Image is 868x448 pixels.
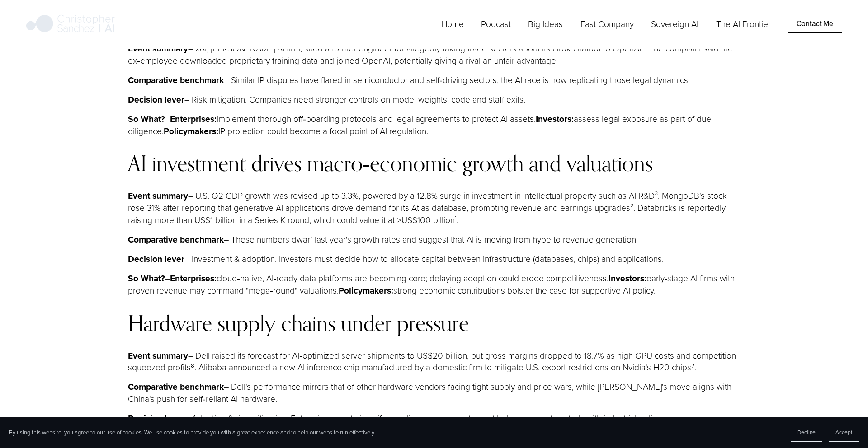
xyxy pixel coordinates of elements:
a: Home [441,17,464,31]
span: Decline [797,428,816,436]
p: – Dell raised its forecast for AI‑optimized server shipments to US$20 billion, but gross margins ... [128,350,740,374]
span: Accept [835,428,852,436]
strong: Investors: [609,272,646,285]
strong: Policymakers: [339,284,393,297]
strong: Comparative benchmark [128,74,224,86]
strong: Comparative benchmark [128,380,224,393]
strong: Event summary [128,349,188,362]
p: – Similar IP disputes have flared in semiconductor and self‑driving sectors; the AI race is now r... [128,74,740,86]
a: Sovereign AI [651,17,698,31]
p: – cloud‑native, AI‑ready data platforms are becoming core; delaying adoption could erode competit... [128,272,740,297]
strong: Enterprises: [170,272,217,285]
span: Big Ideas [528,18,563,30]
h3: AI investment drives macro‑economic growth and valuations [128,151,740,175]
a: Podcast [481,17,511,31]
strong: Comparative benchmark [128,233,224,246]
h3: Hardware supply chains under pressure [128,311,740,335]
p: – U.S. Q2 GDP growth was revised up to 3.3%, powered by a 12.8% surge in investment in intellectu... [128,190,740,226]
button: Decline [791,423,822,442]
strong: Decision lever [128,93,184,106]
img: Christopher Sanchez | AI [26,13,115,36]
p: – implement thorough off‑boarding protocols and legal agreements to protect AI assets. assess leg... [128,113,740,137]
p: By using this website, you agree to our use of cookies. We use cookies to provide you with a grea... [9,429,375,437]
button: Accept [829,423,859,442]
strong: So What? [128,112,165,125]
p: – These numbers dwarf last year's growth rates and suggest that AI is moving from hype to revenue... [128,233,740,246]
a: folder dropdown [528,17,563,31]
a: folder dropdown [580,17,634,31]
strong: Policymakers: [164,125,218,137]
p: – Investment & adoption. Investors must decide how to allocate capital between infrastructure (da... [128,253,740,265]
p: – Risk mitigation. Companies need stronger controls on model weights, code and staff exits. [128,93,740,106]
strong: Event summary [128,189,188,202]
p: – xAI, [PERSON_NAME] AI firm, sued a former engineer for allegedly taking trade secrets about its... [128,42,740,67]
strong: So What? [128,272,165,285]
a: Contact Me [788,16,842,33]
p: – Dell's performance mirrors that of other hardware vendors facing tight supply and price wars, w... [128,381,740,405]
strong: Decision lever [128,412,184,425]
strong: Investors: [536,112,574,125]
strong: Enterprises: [170,112,217,125]
a: The AI Frontier [716,17,771,31]
span: Fast Company [580,18,634,30]
strong: Decision lever [128,252,184,265]
p: – Adoption & risk mitigation. Enterprises must diversify suppliers; governments must balance expo... [128,412,740,425]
